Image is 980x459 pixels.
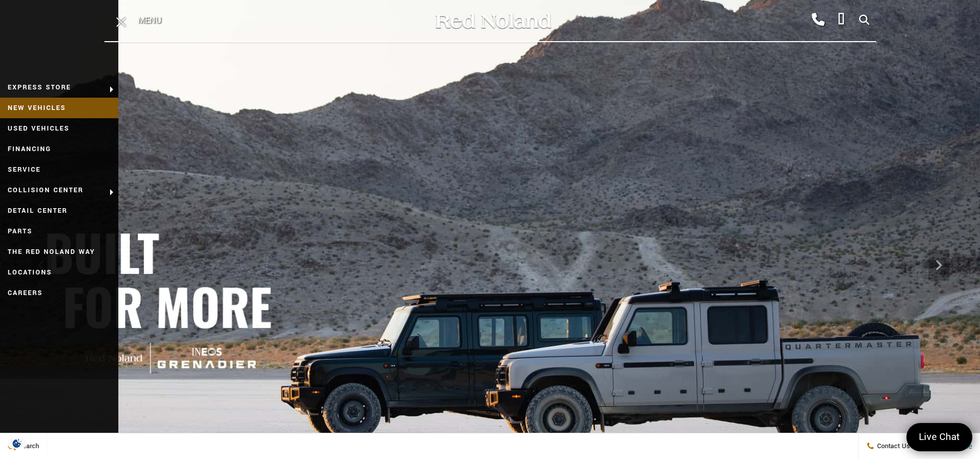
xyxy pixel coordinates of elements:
[5,438,29,449] img: Opt-Out Icon
[929,250,949,281] div: Next
[906,423,972,451] a: Live Chat
[5,438,29,449] section: Click to Open Cookie Consent Modal
[434,12,552,30] img: Red Noland Auto Group
[914,430,965,444] span: Live Chat
[875,442,910,451] span: Contact Us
